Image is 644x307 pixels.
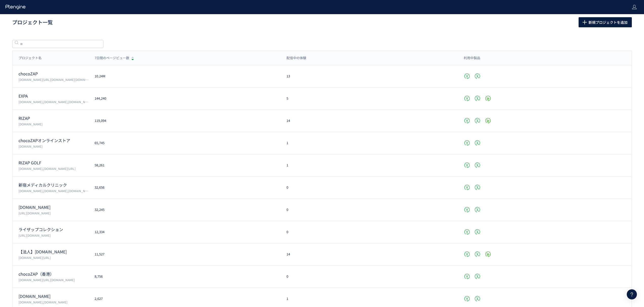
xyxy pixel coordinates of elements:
[88,141,280,145] div: 65,745
[19,166,88,171] p: www.rizap-golf.jp,rizap-golf.ns-test.work/lp/3anniversary-cp/
[280,252,457,257] div: 14
[280,118,457,123] div: 14
[280,163,457,168] div: 1
[19,271,88,277] p: chocoZAP（香港）
[88,296,280,301] div: 2,627
[579,17,632,27] button: 新規プロジェクトを追加
[19,115,88,121] p: RIZAP
[19,138,88,143] p: chocoZAPオンラインストア
[19,233,88,237] p: https://shop.rizap.jp/
[19,144,88,148] p: chocozap.shop
[88,96,280,101] div: 144,240
[19,71,88,77] p: chocoZAP
[19,56,42,60] span: プロジェクト名
[19,278,88,282] p: chocozap-hk.com/,chocozaphk.gymmasteronline.com/
[19,100,88,104] p: vivana.jp,expa-official.jp,reserve-expa.jp
[280,74,457,79] div: 13
[88,74,280,79] div: 10.24M
[19,204,88,210] p: medical.chocozap.jp
[19,182,88,188] p: 新宿メディカルクリニック
[19,255,88,260] p: www.rizap.jp/lp/corp/healthseminar/
[280,96,457,101] div: 5
[88,252,280,257] div: 11,527
[280,230,457,234] div: 0
[280,207,457,212] div: 0
[19,249,88,255] p: 【法人】rizap.jp
[280,296,457,301] div: 1
[19,227,88,232] p: ライザップコレクション
[12,19,567,26] h1: プロジェクト一覧
[88,118,280,123] div: 119,094
[464,56,480,60] span: 利用中製品
[19,211,88,215] p: https://medical.chocozap.jp
[280,185,457,190] div: 0
[95,56,129,60] span: 7日間のページビュー数
[88,274,280,279] div: 8,756
[19,300,88,304] p: www.rizap-english.jp,blackboard60s.com
[88,230,280,234] div: 12,334
[19,189,88,193] p: shinjuku3chome-medical.jp,shinjuku3-mc.reserve.ne.jp,www.shinjukumc.com/,shinjukumc.net/,smc-glp1...
[19,160,88,166] p: RIZAP GOLF
[19,93,88,99] p: EXPA
[19,122,88,126] p: www.rizap.jp
[280,274,457,279] div: 0
[88,207,280,212] div: 32,245
[88,163,280,168] div: 58,261
[287,56,306,60] span: 配信中の体験
[588,17,628,27] span: 新規プロジェクトを追加
[88,185,280,190] div: 32,656
[280,141,457,145] div: 1
[19,293,88,299] p: rizap-english.jp
[19,77,88,82] p: chocozap.jp/,zap-id.jp/,web.my-zap.jp/,liff.campaign.chocozap.sumiyoku.jp/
